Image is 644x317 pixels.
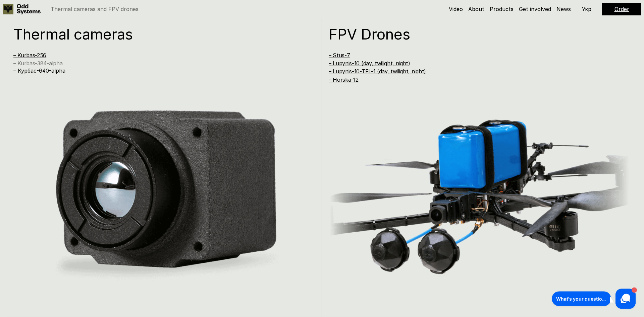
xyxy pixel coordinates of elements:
a: – Kurbas-256 [13,52,46,59]
h1: Thermal cameras [13,27,297,42]
a: Video [449,6,463,12]
a: – Lupynis-10-TFL-1 (day, twilight, night) [329,68,426,75]
a: Order [614,6,629,12]
a: – Курбас-640-alpha [13,67,65,74]
a: News [556,6,571,12]
iframe: HelpCrunch [550,287,637,310]
p: Thermal cameras and FPV drones [51,6,139,12]
p: Укр [582,6,591,12]
a: Get involved [519,6,551,12]
a: – Horska-12 [329,76,358,83]
a: Products [490,6,514,12]
a: – Stus-7 [329,52,350,59]
a: About [468,6,484,12]
a: – Kurbas-384-alpha [13,60,62,67]
a: – Lupynis-10 (day, twilight, night) [329,60,410,67]
h1: FPV Drones [329,27,612,42]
